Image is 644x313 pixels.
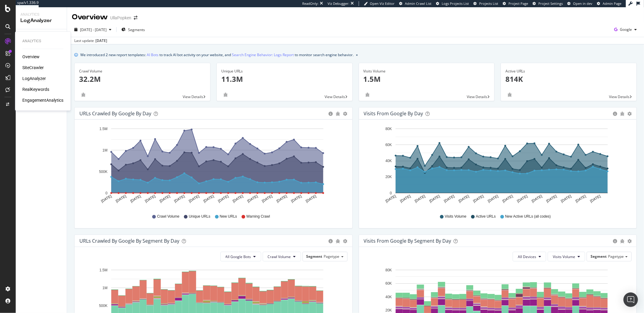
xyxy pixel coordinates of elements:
a: Admin Page [597,1,621,6]
text: [DATE] [247,194,259,203]
text: 60K [385,281,392,286]
text: [DATE] [188,194,200,203]
text: [DATE] [290,194,303,203]
div: [DATE] [95,38,107,43]
button: All Devices [513,252,546,261]
div: bug [505,93,514,97]
span: Visits Volume [553,254,575,259]
text: [DATE] [443,194,455,203]
span: View Details [183,94,203,99]
text: [DATE] [531,194,543,203]
div: Viz Debugger: [328,1,349,6]
text: 1.5M [99,127,107,131]
a: LogAnalyzer [22,76,46,82]
span: All Devices [518,254,536,259]
button: Segments [119,25,147,34]
span: Crawl Volume [157,214,179,219]
text: 80K [385,268,392,272]
a: EngagementAnalytics [22,97,63,104]
div: circle-info [329,112,333,116]
text: 20K [385,308,392,312]
text: [DATE] [545,194,557,203]
text: [DATE] [203,194,215,203]
text: [DATE] [276,194,288,203]
a: RealKeywords [22,87,49,93]
div: URLs Crawled by Google by day [79,110,151,117]
button: Visits Volume [548,252,585,261]
div: Overview [72,12,108,22]
span: Segment [591,254,607,259]
span: Segment [306,254,322,259]
div: Crawl Volume [79,69,206,74]
text: 1M [102,148,107,152]
span: Visits Volume [445,214,466,219]
button: Crawl Volume [263,252,301,261]
span: Crawl Volume [268,254,291,259]
text: [DATE] [159,194,171,203]
text: [DATE] [100,194,112,203]
text: 20K [385,175,392,179]
text: [DATE] [115,194,127,203]
div: We introduced 2 new report templates: to track AI bot activity on your website, and to monitor se... [80,52,354,58]
div: LogAnalyzer [21,17,62,24]
button: All Google Bots [220,252,261,261]
text: [DATE] [589,194,601,203]
div: Analytics [21,12,62,17]
text: [DATE] [458,194,470,203]
svg: A chart. [364,124,629,208]
text: [DATE] [472,194,484,203]
button: [DATE] - [DATE] [72,25,114,34]
div: Active URLs [505,69,632,74]
div: bug [221,93,230,97]
div: Visits from Google By Segment By Day [364,238,451,244]
text: 40K [385,295,392,299]
text: 500K [99,304,107,308]
span: Warning Crawl [246,214,270,219]
div: ReadOnly: [302,1,319,6]
a: Open Viz Editor [364,1,395,6]
text: [DATE] [487,194,499,203]
button: Google [612,25,639,34]
div: bug [620,112,624,116]
text: 60K [385,143,392,147]
text: [DATE] [130,194,142,203]
div: Unique URLs [221,69,348,74]
a: Open in dev [567,1,592,6]
div: gear [627,239,632,243]
text: 80K [385,127,392,131]
p: 11.3M [221,74,348,84]
text: 40K [385,159,392,163]
text: [DATE] [575,194,587,203]
text: [DATE] [385,194,397,203]
span: Admin Crawl List [405,1,431,6]
a: SiteCrawler [22,65,44,71]
svg: A chart. [79,124,345,208]
div: bug [364,93,372,97]
a: AI Bots [147,52,159,58]
div: Visits Volume [364,69,490,74]
span: View Details [467,94,487,99]
text: [DATE] [428,194,441,203]
div: Overview [22,54,40,60]
span: View Details [325,94,345,99]
span: New Active URLs (all codes) [505,214,551,219]
text: 1M [102,286,107,290]
div: gear [343,112,348,116]
a: Projects List [473,1,498,6]
button: close banner [354,50,359,59]
span: Unique URLs [189,214,210,219]
text: 0 [390,191,392,195]
div: Analytics [22,39,63,44]
text: [DATE] [414,194,426,203]
span: Open Viz Editor [370,1,395,6]
span: Project Settings [538,1,563,6]
text: [DATE] [501,194,514,203]
div: circle-info [329,239,333,243]
span: Segments [128,27,145,32]
div: bug [336,112,340,116]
